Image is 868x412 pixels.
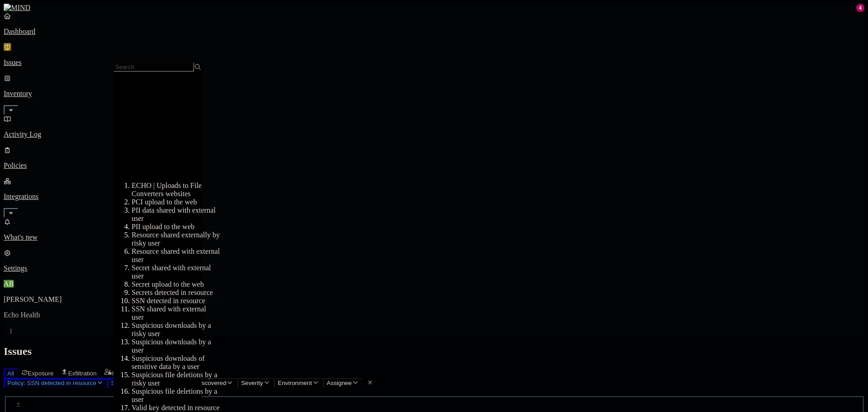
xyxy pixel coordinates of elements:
a: Policies [4,146,864,170]
a: Settings [4,249,864,273]
div: PCI upload to the web [132,198,220,206]
a: Inventory [4,74,864,113]
a: MIND [4,4,864,12]
div: Suspicious downloads by a user [132,338,220,354]
p: Policies [4,161,864,170]
p: Echo Health [4,311,864,319]
div: Resource shared externally by risky user [132,231,220,247]
span: All [7,370,14,377]
p: Inventory [4,90,864,98]
a: What's new [4,218,864,241]
span: Severity [241,380,263,386]
a: Dashboard [4,12,864,36]
span: Assignee [327,380,352,386]
a: Integrations [4,177,864,216]
h2: Issues [4,345,864,358]
span: Status: Open, In Progress [111,380,181,386]
a: Issues [4,43,864,67]
div: Secrets detected in resource [132,289,220,297]
p: Settings [4,264,864,273]
div: Suspicious file deletions by a risky user [132,371,220,387]
div: Suspicious file deletions by a user [132,387,220,404]
span: Environment [278,380,312,386]
p: Integrations [4,193,864,201]
span: AB [4,280,14,288]
span: Policy: SSN detected in resource [7,380,96,386]
span: Exfiltration [68,370,96,377]
div: 4 [856,4,864,12]
div: Suspicious downloads by a risky user [132,321,220,338]
img: MIND [4,4,31,12]
div: PII upload to the web [132,223,220,231]
div: Secret upload to the web [132,280,220,289]
span: Exposure [28,370,53,377]
p: [PERSON_NAME] [4,295,864,304]
div: Suspicious downloads of sensitive data by a user [132,354,220,371]
div: Valid key detected in resource [132,404,220,412]
p: Dashboard [4,27,864,36]
div: PII data shared with external user [132,206,220,223]
p: Activity Log [4,130,864,139]
div: Secret shared with external user [132,264,220,280]
p: What's new [4,233,864,241]
input: Search [113,62,194,72]
div: SSN shared with external user [132,305,220,321]
div: ECHO | Uploads to File Converters websites [132,182,220,198]
p: Issues [4,59,864,67]
div: SSN detected in resource [132,297,220,305]
a: Activity Log [4,115,864,139]
div: Resource shared with external user [132,247,220,264]
span: Insider threat [112,370,148,377]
